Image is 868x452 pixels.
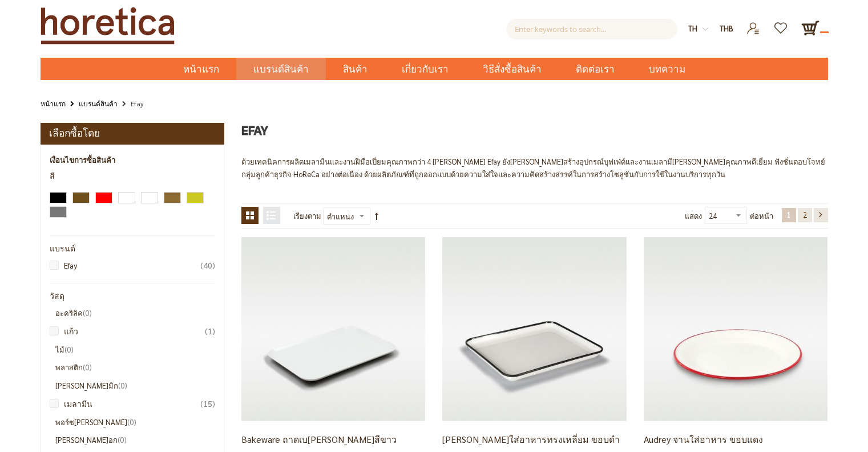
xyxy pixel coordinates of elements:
img: Horetica.com [41,7,175,45]
strong: ตาราง [241,207,259,224]
strong: เลือกซื้อโดย [49,126,100,142]
a: Bakeware ถาดเบเกอรี่สีขาว [241,323,425,333]
a: เกี่ยวกับเรา [385,58,466,80]
img: dropdown-icon.svg [703,26,708,32]
a: [PERSON_NAME]ใส่อาหารทรงเหลี่ยม ขอบดำ [442,433,620,445]
a: Audrey จานใส่อาหารทรงเหลี่ยม ขอบดำ [442,323,626,333]
img: Bakeware ถาดเบเกอรี่สีขาว [241,237,425,421]
span: 40 [200,259,215,271]
li: [PERSON_NAME]อก [55,434,216,446]
li: ไม้ [55,343,216,356]
a: รายการโปรด [768,19,796,29]
li: [PERSON_NAME]มิก [55,379,216,392]
span: th [688,23,697,33]
div: สี [50,172,216,181]
span: สินค้า [343,58,368,81]
span: THB [720,23,733,33]
a: เมลามีน15 [55,397,216,410]
a: วิธีสั่งซื้อสินค้า [466,58,559,80]
span: วิธีสั่งซื้อสินค้า [483,58,542,81]
a: Audrey จานใส่อาหาร ขอบแดง [644,433,763,445]
span: หน้าแรก [183,62,219,77]
a: หน้าแรก [41,97,66,110]
span: 0 [64,345,74,354]
a: หน้าแรก [166,58,236,80]
div: แบรนด์ [50,245,216,253]
a: Audrey จานใส่อาหาร ขอบแดง [644,323,827,333]
span: 1 [205,325,215,337]
div: วัสดุ [50,292,216,301]
span: 2 [803,210,807,219]
span: 1 [787,210,791,219]
strong: Efay [131,99,144,108]
a: เข้าสู่ระบบ [740,19,768,29]
a: 2 [798,208,812,222]
span: 0 [83,308,92,318]
a: Efay40 [55,259,216,271]
li: พอร์ซ[PERSON_NAME] [55,416,216,429]
span: 0 [127,417,136,427]
div: ด้วยเทคนิคการผลิตเมลามีนและงานฝีมือเปี่ยมคุณภาพกว่า 4 [PERSON_NAME] Efay ยัง[PERSON_NAME]สร้างอุป... [241,155,828,180]
span: เกี่ยวกับเรา [402,58,449,81]
a: แบรนด์สินค้า [236,58,326,80]
a: แบรนด์สินค้า [79,97,118,110]
span: 0 [83,362,92,372]
a: แก้ว1 [55,325,216,337]
span: 0 [118,435,127,445]
a: Bakeware ถาดเบ[PERSON_NAME]สีขาว [241,433,397,445]
img: Audrey จานใส่อาหาร ขอบแดง [644,237,827,421]
span: Efay [241,121,269,140]
label: เรียงตาม [293,207,321,225]
span: ติดต่อเรา [576,58,615,81]
strong: เงื่อนไขการซื้อสินค้า [50,154,115,166]
span: แสดง [685,211,702,221]
a: บทความ [632,58,703,80]
span: ต่อหน้า [750,207,773,225]
span: แบรนด์สินค้า [253,58,309,81]
a: ติดต่อเรา [559,58,632,80]
a: สินค้า [326,58,385,80]
span: 15 [200,397,215,410]
li: พลาสติก [55,361,216,374]
span: 0 [118,381,127,390]
li: อะคริลิค [55,307,216,319]
img: Audrey จานใส่อาหารทรงเหลี่ยม ขอบดำ [442,237,626,421]
span: บทความ [649,58,685,81]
